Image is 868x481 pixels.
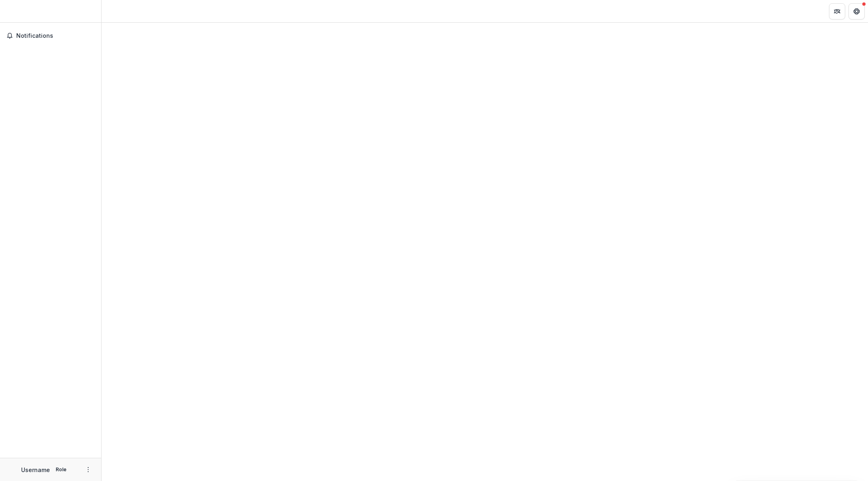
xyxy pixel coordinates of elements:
[53,466,69,473] p: Role
[829,3,845,19] button: Partners
[16,32,95,39] span: Notifications
[3,29,98,42] button: Notifications
[83,465,93,474] button: More
[849,3,865,19] button: Get Help
[21,466,50,474] p: Username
